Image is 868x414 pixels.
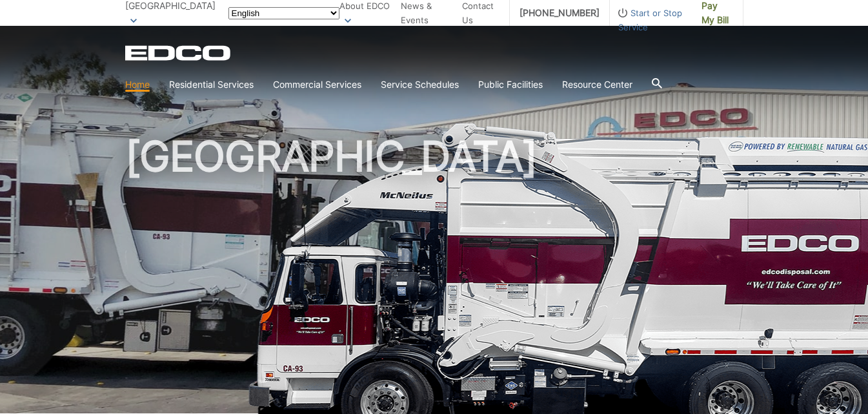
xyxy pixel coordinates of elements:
select: Select a language [228,7,339,19]
a: Residential Services [169,78,254,92]
a: EDCD logo. Return to the homepage. [125,45,232,61]
a: Commercial Services [273,78,361,92]
a: Resource Center [562,78,632,92]
a: Service Schedules [381,78,459,92]
a: Home [125,78,150,92]
a: Public Facilities [478,78,543,92]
